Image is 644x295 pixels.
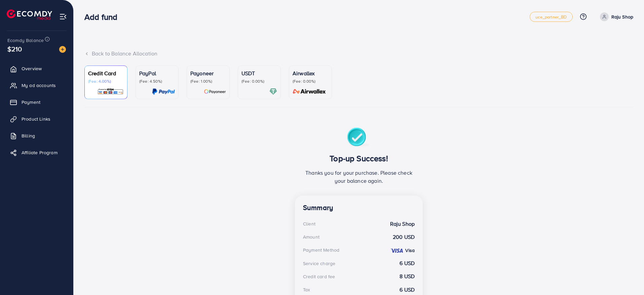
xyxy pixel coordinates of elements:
div: Amount [303,234,319,240]
span: Payment [22,99,40,106]
span: Billing [22,132,35,139]
a: Product Links [5,112,68,126]
div: Client [303,220,315,227]
a: Affiliate Program [5,146,68,159]
div: Credit card fee [303,273,335,280]
span: Product Links [22,116,50,122]
img: card [97,88,124,95]
p: PayPal [139,69,175,77]
p: Credit Card [88,69,124,77]
span: Overview [22,65,42,72]
div: Payment Method [303,247,339,253]
h3: Top-up Success! [303,154,415,163]
strong: 6 USD [400,286,415,294]
span: $210 [7,44,22,54]
strong: 8 USD [400,272,415,280]
img: card [204,88,226,95]
span: uce_partner_BD [535,15,567,19]
img: card [152,88,175,95]
img: logo [7,9,52,20]
span: My ad accounts [22,82,56,89]
a: Overview [5,62,68,75]
img: card [269,88,277,95]
p: Airwallex [293,69,328,77]
a: Billing [5,129,68,142]
p: (Fee: 0.00%) [241,79,277,84]
p: Thanks you for your purchase. Please check your balance again. [303,169,415,185]
a: Raju Shop [597,12,633,21]
iframe: Chat [615,265,639,290]
p: Raju Shop [611,13,633,21]
div: Tax [303,286,310,293]
img: credit [390,248,404,253]
strong: 200 USD [393,233,415,241]
div: Service charge [303,260,335,267]
div: Back to Balance Allocation [84,50,633,57]
p: (Fee: 4.50%) [139,79,175,84]
p: (Fee: 4.00%) [88,79,124,84]
p: USDT [241,69,277,77]
img: image [59,46,66,53]
p: (Fee: 1.00%) [190,79,226,84]
p: (Fee: 0.00%) [293,79,328,84]
a: My ad accounts [5,79,68,92]
img: card [291,88,328,95]
strong: 6 USD [400,259,415,267]
strong: Raju Shop [390,220,415,228]
span: Ecomdy Balance [7,37,44,44]
span: Affiliate Program [22,149,58,156]
a: Payment [5,95,68,109]
strong: Visa [405,247,415,254]
a: uce_partner_BD [530,12,572,22]
img: menu [59,13,67,20]
img: success [347,128,371,148]
h4: Summary [303,204,415,212]
p: Payoneer [190,69,226,77]
h3: Add fund [84,12,123,22]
